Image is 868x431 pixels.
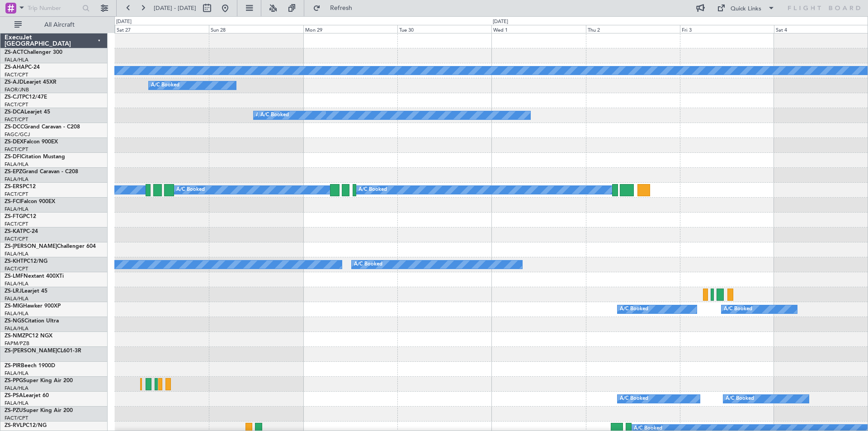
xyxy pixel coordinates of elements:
a: ZS-LMFNextant 400XTi [5,274,64,279]
a: ZS-FTGPC12 [5,214,36,219]
a: FACT/CPT [5,265,28,272]
div: A/C Booked [724,303,752,316]
span: ZS-FCI [5,199,21,204]
a: ZS-DFICitation Mustang [5,154,65,160]
a: ZS-RVLPC12/NG [5,423,47,428]
a: FACT/CPT [5,146,28,153]
a: FALA/HLA [5,176,28,183]
a: ZS-ERSPC12 [5,184,36,189]
span: ZS-EPZ [5,169,22,175]
a: FALA/HLA [5,251,28,257]
div: A/C Booked [620,303,648,316]
a: FACT/CPT [5,415,28,422]
div: A/C Booked [151,79,179,92]
a: ZS-PZUSuper King Air 200 [5,408,73,413]
a: FAPM/PZB [5,340,29,347]
button: Quick Links [712,1,779,15]
a: FALA/HLA [5,385,28,392]
a: ZS-EPZGrand Caravan - C208 [5,169,78,175]
span: ZS-ERS [5,184,23,189]
span: ZS-DCC [5,124,24,130]
a: ZS-NMZPC12 NGX [5,333,52,339]
span: ZS-KHT [5,259,24,264]
div: Wed 1 [491,25,585,33]
span: ZS-PIR [5,363,21,369]
a: ZS-[PERSON_NAME]CL601-3R [5,348,81,354]
a: FALA/HLA [5,295,28,302]
span: [DATE] - [DATE] [154,4,196,12]
div: Quick Links [731,5,761,14]
span: ZS-PSA [5,393,23,398]
div: [DATE] [116,18,132,26]
div: A/C Booked [354,258,382,271]
a: FACT/CPT [5,116,28,123]
a: FALA/HLA [5,57,28,63]
a: ZS-[PERSON_NAME]Challenger 604 [5,244,96,249]
a: FACT/CPT [5,71,28,78]
div: Sat 4 [774,25,868,33]
a: ZS-PSALearjet 60 [5,393,49,398]
a: FACT/CPT [5,221,28,227]
span: ZS-[PERSON_NAME] [5,244,57,249]
span: ZS-PPG [5,378,23,384]
a: ZS-AHAPC-24 [5,65,40,70]
span: All Aircraft [24,22,95,28]
span: ZS-ACT [5,50,24,55]
button: Refresh [309,1,363,15]
span: ZS-MIG [5,303,23,309]
a: ZS-NGSCitation Ultra [5,318,59,324]
span: ZS-AHA [5,65,25,70]
a: FALA/HLA [5,280,28,287]
span: ZS-AJD [5,80,24,85]
a: ZS-PIRBeech 1900D [5,363,55,369]
input: Trip Number [28,1,80,15]
a: ZS-FCIFalcon 900EX [5,199,55,204]
div: Thu 2 [586,25,680,33]
span: ZS-LRJ [5,289,22,294]
span: Refresh [322,5,360,11]
div: A/C Booked [359,183,387,197]
a: FACT/CPT [5,191,28,198]
span: ZS-NGS [5,318,24,324]
a: ZS-MIGHawker 900XP [5,303,61,309]
span: ZS-KAT [5,229,23,234]
div: [DATE] [493,18,508,26]
a: FALA/HLA [5,206,28,213]
a: ZS-DCCGrand Caravan - C208 [5,124,80,130]
span: ZS-DCA [5,109,24,115]
div: A/C Booked [620,392,648,406]
a: FALA/HLA [5,310,28,317]
a: ZS-KHTPC12/NG [5,259,47,264]
a: ZS-CJTPC12/47E [5,95,47,100]
a: ZS-ACTChallenger 300 [5,50,62,55]
span: ZS-LMF [5,274,24,279]
a: ZS-DEXFalcon 900EX [5,139,58,145]
span: ZS-[PERSON_NAME] [5,348,57,354]
span: ZS-RVL [5,423,23,428]
a: ZS-AJDLearjet 45XR [5,80,57,85]
div: Sun 28 [209,25,303,33]
div: Tue 30 [397,25,491,33]
div: Sat 27 [115,25,209,33]
a: ZS-PPGSuper King Air 200 [5,378,73,384]
a: FAOR/JNB [5,86,29,93]
a: ZS-LRJLearjet 45 [5,289,47,294]
button: All Aircraft [10,18,98,32]
a: FACT/CPT [5,236,28,242]
a: FALA/HLA [5,370,28,377]
a: FACT/CPT [5,101,28,108]
span: ZS-NMZ [5,333,25,339]
div: A/C Booked [260,109,289,122]
a: ZS-KATPC-24 [5,229,38,234]
a: ZS-DCALearjet 45 [5,109,50,115]
div: A/C Booked [726,392,754,406]
span: ZS-FTG [5,214,23,219]
span: ZS-CJT [5,95,22,100]
div: A/C Booked [176,183,205,197]
a: FALA/HLA [5,325,28,332]
span: ZS-DFI [5,154,21,160]
a: FAGC/GCJ [5,131,30,138]
a: FALA/HLA [5,400,28,407]
div: Mon 29 [303,25,397,33]
div: Fri 3 [680,25,774,33]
